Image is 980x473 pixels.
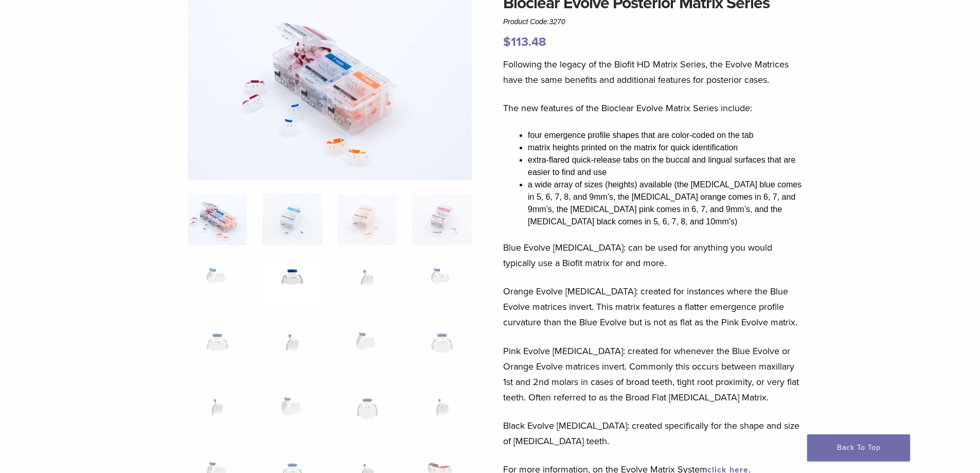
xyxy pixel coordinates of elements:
[528,179,806,228] li: a wide array of sizes (heights) available (the [MEDICAL_DATA] blue comes in 5, 6, 7, 8, and 9mm’s...
[412,388,471,439] img: Bioclear Evolve Posterior Matrix Series - Image 16
[503,34,511,49] span: $
[549,17,565,26] span: 3270
[528,154,806,179] li: extra-flared quick-release tabs on the buccal and lingual surfaces that are easier to find and use
[262,323,322,374] img: Bioclear Evolve Posterior Matrix Series - Image 10
[337,323,397,374] img: Bioclear Evolve Posterior Matrix Series - Image 11
[503,343,806,405] p: Pink Evolve [MEDICAL_DATA]: created for whenever the Blue Evolve or Orange Evolve matrices invert...
[188,258,247,310] img: Bioclear Evolve Posterior Matrix Series - Image 5
[503,418,806,449] p: Black Evolve [MEDICAL_DATA]: created specifically for the shape and size of [MEDICAL_DATA] teeth.
[503,284,806,330] p: Orange Evolve [MEDICAL_DATA]: created for instances where the Blue Evolve matrices invert. This m...
[262,258,322,310] img: Bioclear Evolve Posterior Matrix Series - Image 6
[503,57,806,87] p: Following the legacy of the Biofit HD Matrix Series, the Evolve Matrices have the same benefits a...
[188,194,247,245] img: Evolve-refills-2-324x324.jpg
[412,323,471,374] img: Bioclear Evolve Posterior Matrix Series - Image 12
[503,34,546,49] bdi: 113.48
[337,258,397,310] img: Bioclear Evolve Posterior Matrix Series - Image 7
[337,388,397,439] img: Bioclear Evolve Posterior Matrix Series - Image 15
[503,100,806,116] p: The new features of the Bioclear Evolve Matrix Series include:
[528,142,806,154] li: matrix heights printed on the matrix for quick identification
[188,323,247,374] img: Bioclear Evolve Posterior Matrix Series - Image 9
[262,388,322,439] img: Bioclear Evolve Posterior Matrix Series - Image 14
[412,194,471,245] img: Bioclear Evolve Posterior Matrix Series - Image 4
[262,194,322,245] img: Bioclear Evolve Posterior Matrix Series - Image 2
[337,194,397,245] img: Bioclear Evolve Posterior Matrix Series - Image 3
[188,388,247,439] img: Bioclear Evolve Posterior Matrix Series - Image 13
[528,129,806,142] li: four emergence profile shapes that are color-coded on the tab
[807,434,910,461] a: Back To Top
[412,258,471,310] img: Bioclear Evolve Posterior Matrix Series - Image 8
[503,240,806,271] p: Blue Evolve [MEDICAL_DATA]: can be used for anything you would typically use a Biofit matrix for ...
[503,17,565,26] span: Product Code:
